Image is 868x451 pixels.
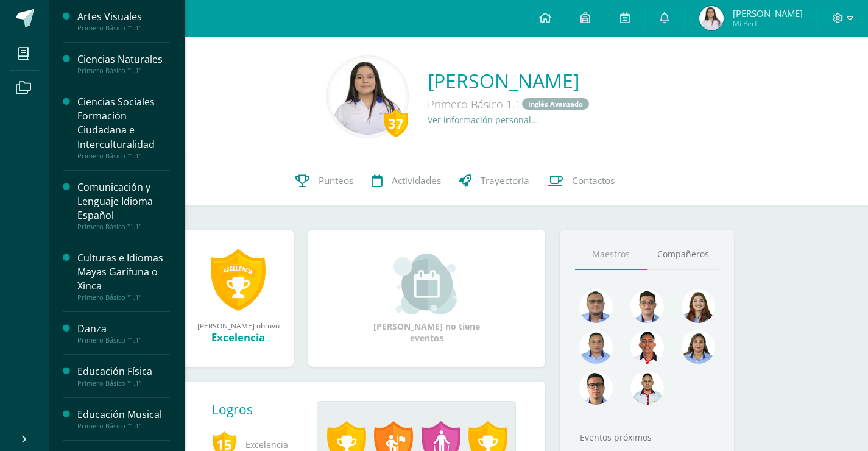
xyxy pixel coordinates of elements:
[77,251,170,302] a: Culturas e Idiomas Mayas Garífuna o XincaPrimero Básico "1.1"
[699,6,724,30] img: 17241223837efaeb1e1d783b7c4e1828.png
[195,330,281,344] div: Excelencia
[77,422,170,430] div: Primero Básico "1.1"
[579,330,613,364] img: 2efff582389d69505e60b50fc6d5bd41.png
[630,371,664,405] img: 6b516411093031de2315839688b6386d.png
[366,254,488,344] div: [PERSON_NAME] no tiene eventos
[77,180,170,222] div: Comunicación y Lenguaje Idioma Español
[195,321,281,330] div: [PERSON_NAME] obtuvo
[392,174,441,187] span: Actividades
[319,174,353,187] span: Punteos
[77,66,170,75] div: Primero Básico "1.1"
[630,289,664,323] img: 6e6edff8e5b1d60e1b79b3df59dca1c4.png
[77,364,170,387] a: Educación FísicaPrimero Básico "1.1"
[428,114,538,126] a: Ver información personal...
[77,251,170,293] div: Culturas e Idiomas Mayas Garífuna o Xinca
[77,52,170,66] div: Ciencias Naturales
[682,330,715,364] img: 72fdff6db23ea16c182e3ba03ce826f1.png
[630,330,664,364] img: 89a3ce4a01dc90e46980c51de3177516.png
[572,174,615,187] span: Contactos
[450,157,538,205] a: Trayectoria
[77,24,170,32] div: Primero Básico "1.1"
[77,52,170,75] a: Ciencias NaturalesPrimero Básico "1.1"
[428,94,590,114] div: Primero Básico 1.1
[77,322,170,336] div: Danza
[575,239,647,270] a: Maestros
[579,289,613,323] img: 99962f3fa423c9b8099341731b303440.png
[77,293,170,302] div: Primero Básico "1.1"
[77,152,170,160] div: Primero Básico "1.1"
[733,18,803,29] span: Mi Perfil
[77,336,170,344] div: Primero Básico "1.1"
[77,95,170,151] div: Ciencias Sociales Formación Ciudadana e Interculturalidad
[481,174,529,187] span: Trayectoria
[77,95,170,160] a: Ciencias Sociales Formación Ciudadana e InterculturalidadPrimero Básico "1.1"
[538,157,624,205] a: Contactos
[330,59,406,135] img: 779e05fd460c868e953831fb02cc4941.png
[286,157,362,205] a: Punteos
[77,408,170,422] div: Educación Musical
[733,7,803,20] span: [PERSON_NAME]
[682,289,715,323] img: a9adb280a5deb02de052525b0213cdb9.png
[362,157,450,205] a: Actividades
[384,109,408,137] div: 37
[77,10,170,32] a: Artes VisualesPrimero Básico "1.1"
[647,239,719,270] a: Compañeros
[77,10,170,24] div: Artes Visuales
[212,401,307,418] div: Logros
[575,431,719,443] div: Eventos próximos
[77,322,170,344] a: DanzaPrimero Básico "1.1"
[579,371,613,405] img: b3275fa016b95109afc471d3b448d7ac.png
[77,222,170,231] div: Primero Básico "1.1"
[393,254,460,314] img: event_small.png
[77,379,170,388] div: Primero Básico "1.1"
[77,364,170,378] div: Educación Física
[77,180,170,231] a: Comunicación y Lenguaje Idioma EspañolPrimero Básico "1.1"
[522,98,589,110] a: Inglés Avanzado
[77,408,170,430] a: Educación MusicalPrimero Básico "1.1"
[428,68,590,94] a: [PERSON_NAME]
